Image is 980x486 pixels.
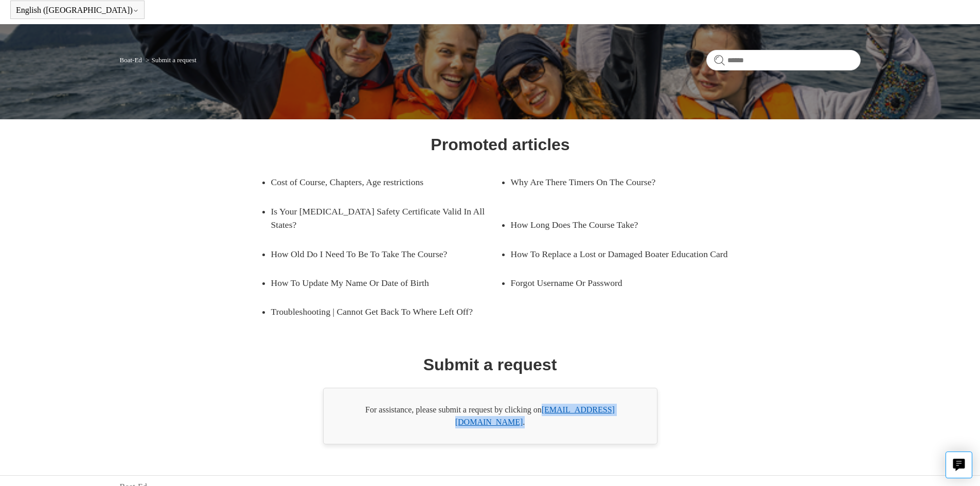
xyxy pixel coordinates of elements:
[120,56,144,64] li: Boat-Ed
[271,297,501,326] a: Troubleshooting | Cannot Get Back To Where Left Off?
[431,132,569,157] h1: Promoted articles
[271,240,485,268] a: How Old Do I Need To Be To Take The Course?
[423,352,557,377] h1: Submit a request
[511,168,725,196] a: Why Are There Timers On The Course?
[271,268,485,297] a: How To Update My Name Or Date of Birth
[511,210,725,239] a: How Long Does The Course Take?
[16,6,139,15] button: English ([GEOGRAPHIC_DATA])
[511,268,725,297] a: Forgot Username Or Password
[120,56,142,64] a: Boat-Ed
[511,240,740,268] a: How To Replace a Lost or Damaged Boater Education Card
[706,50,861,70] input: Search
[271,197,501,240] a: Is Your [MEDICAL_DATA] Safety Certificate Valid In All States?
[323,388,657,444] div: For assistance, please submit a request by clicking on .
[946,452,972,478] button: Live chat
[271,168,485,196] a: Cost of Course, Chapters, Age restrictions
[144,56,197,64] li: Submit a request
